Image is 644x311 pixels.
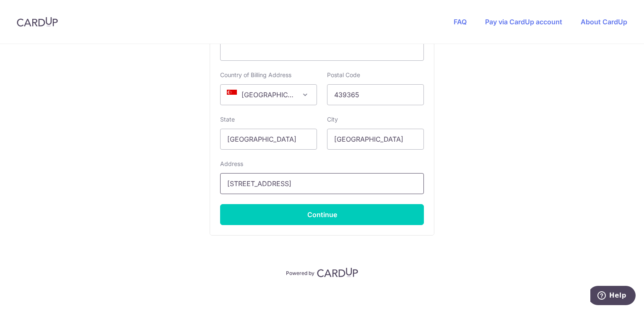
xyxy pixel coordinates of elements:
label: City [327,115,338,124]
span: Singapore [221,85,317,105]
img: CardUp [317,267,358,277]
button: Continue [220,204,424,225]
p: Powered by [286,268,314,277]
input: Example 123456 [327,84,424,105]
label: Postal Code [327,71,360,79]
label: State [220,115,235,124]
img: CardUp [17,17,58,27]
label: Country of Billing Address [220,71,291,79]
a: About CardUp [581,18,627,26]
iframe: Secure card payment input frame [227,45,417,55]
a: FAQ [454,18,467,26]
iframe: Opens a widget where you can find more information [590,286,636,307]
label: Address [220,160,243,168]
a: Pay via CardUp account [485,18,562,26]
span: Singapore [220,84,317,105]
